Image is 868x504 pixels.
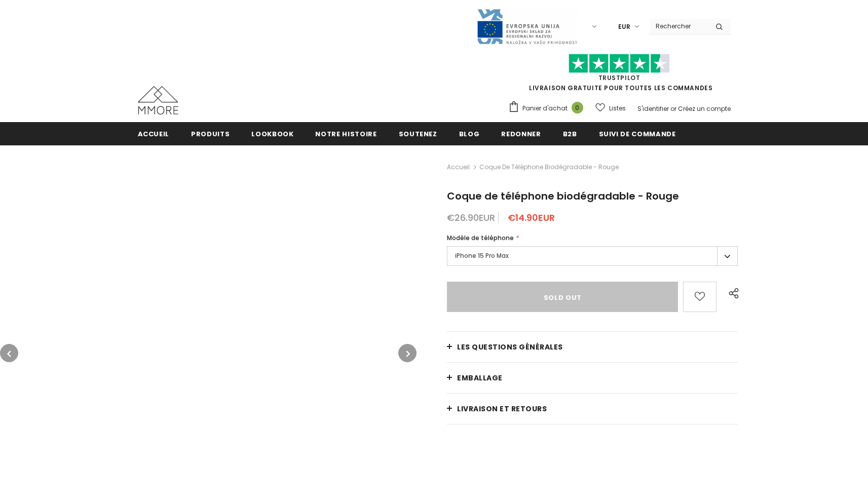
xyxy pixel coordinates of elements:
span: €14.90EUR [508,211,555,224]
span: Blog [459,129,480,139]
img: Faites confiance aux étoiles pilotes [569,54,670,73]
span: or [670,104,676,113]
a: Produits [191,122,230,145]
span: Redonner [501,129,541,139]
a: Blog [459,122,480,145]
a: Accueil [447,161,470,173]
a: Lookbook [251,122,293,145]
a: Notre histoire [315,122,376,145]
span: EMBALLAGE [457,373,503,383]
span: Coque de téléphone biodégradable - Rouge [479,161,619,173]
a: EMBALLAGE [447,363,738,393]
span: Lookbook [251,129,293,139]
span: Coque de téléphone biodégradable - Rouge [447,189,679,203]
a: Créez un compte [678,104,731,113]
span: soutenez [399,129,437,139]
span: Livraison et retours [457,404,547,414]
span: Listes [609,103,626,113]
a: Les questions générales [447,332,738,362]
a: Suivi de commande [599,122,676,145]
span: Modèle de téléphone [447,234,514,242]
span: 0 [572,102,583,113]
a: soutenez [399,122,437,145]
a: Javni Razpis [476,22,578,30]
input: Sold Out [447,282,678,312]
a: Listes [595,99,626,117]
span: Accueil [138,129,170,139]
label: iPhone 15 Pro Max [447,246,738,266]
span: Les questions générales [457,342,563,352]
a: Panier d'achat 0 [508,101,588,116]
input: Search Site [650,19,708,33]
span: B2B [563,129,577,139]
span: €26.90EUR [447,211,495,224]
a: Redonner [501,122,541,145]
a: B2B [563,122,577,145]
img: Javni Razpis [476,8,578,45]
a: S'identifier [637,104,669,113]
a: Accueil [138,122,170,145]
span: Panier d'achat [522,103,568,113]
span: Suivi de commande [599,129,676,139]
span: EUR [618,22,630,32]
a: TrustPilot [598,73,640,82]
span: LIVRAISON GRATUITE POUR TOUTES LES COMMANDES [508,58,731,92]
span: Produits [191,129,230,139]
a: Livraison et retours [447,394,738,424]
span: Notre histoire [315,129,376,139]
img: Cas MMORE [138,86,178,114]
